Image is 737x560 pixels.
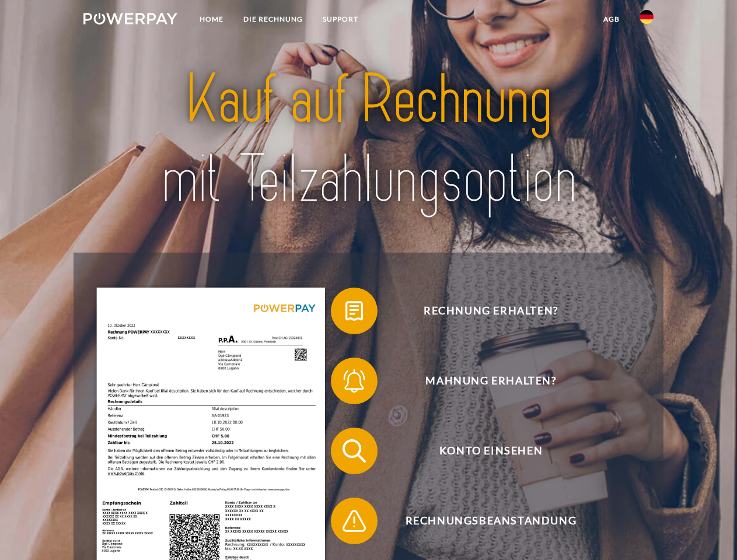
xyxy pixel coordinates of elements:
img: qb_bill.svg [340,296,369,325]
span: Mahnung erhalten? [348,358,634,404]
a: SUPPORT [313,9,368,30]
a: DIE RECHNUNG [233,9,313,30]
img: title-powerpay_de.svg [111,56,626,223]
button: Mahnung erhalten? [331,358,634,404]
span: Rechnung erhalten? [348,288,634,334]
img: qb_search.svg [340,436,369,466]
button: Rechnungsbeanstandung [331,498,634,544]
button: Konto einsehen [331,428,634,474]
a: Home [190,9,233,30]
img: qb_warning.svg [340,506,369,535]
img: qb_bell.svg [340,366,369,395]
img: de [640,10,654,24]
button: Rechnung erhalten? [331,288,634,334]
span: Rechnungsbeanstandung [348,498,634,544]
img: logo-powerpay-white.svg [83,13,177,24]
a: agb [593,9,630,30]
span: Konto einsehen [348,428,634,474]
